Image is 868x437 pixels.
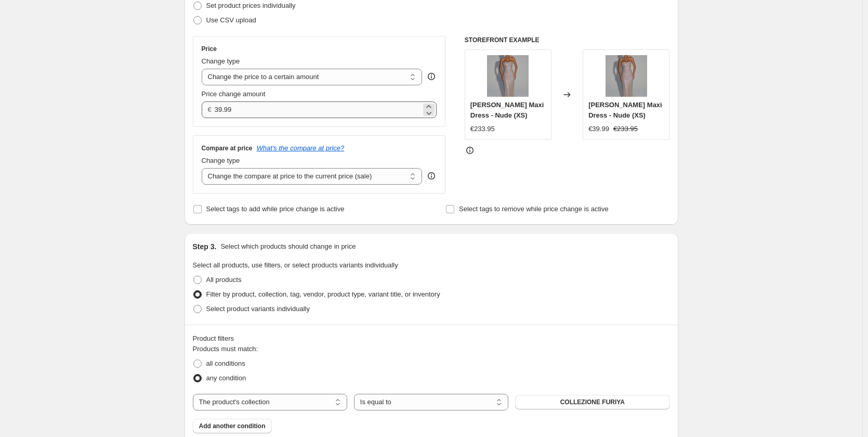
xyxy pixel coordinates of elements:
[206,359,245,367] span: all conditions
[206,16,256,24] span: Use CSV upload
[193,241,217,252] h2: Step 3.
[206,276,242,284] span: All products
[220,241,356,252] p: Select which products should change in price
[515,395,669,409] button: COLLEZIONE FURIYA
[470,101,544,119] span: [PERSON_NAME] Maxi Dress - Nude (XS)
[606,55,647,97] img: mirabella-maxi-dress-nude-dress-babyboo-fashion-1177047292_80x.jpg
[206,305,310,313] span: Select product variants individually
[202,90,266,98] span: Price change amount
[426,71,437,82] div: help
[613,124,638,134] strike: €233.95
[199,422,266,430] span: Add another condition
[202,157,240,164] span: Change type
[206,2,296,9] span: Set product prices individually
[208,106,212,113] span: €
[193,345,258,353] span: Products must match:
[202,57,240,65] span: Change type
[193,419,272,433] button: Add another condition
[202,144,253,152] h3: Compare at price
[257,144,345,152] button: What's the compare at price?
[560,398,625,406] span: COLLEZIONE FURIYA
[426,171,437,181] div: help
[193,261,398,269] span: Select all products, use filters, or select products variants individually
[193,333,670,344] div: Product filters
[206,205,345,213] span: Select tags to add while price change is active
[465,36,670,44] h6: STOREFRONT EXAMPLE
[206,374,246,382] span: any condition
[588,124,609,134] div: €39.99
[487,55,529,97] img: mirabella-maxi-dress-nude-dress-babyboo-fashion-1177047292_80x.jpg
[202,45,217,53] h3: Price
[588,101,662,119] span: [PERSON_NAME] Maxi Dress - Nude (XS)
[206,290,440,298] span: Filter by product, collection, tag, vendor, product type, variant title, or inventory
[470,124,495,134] div: €233.95
[459,205,609,213] span: Select tags to remove while price change is active
[215,101,421,118] input: 80.00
